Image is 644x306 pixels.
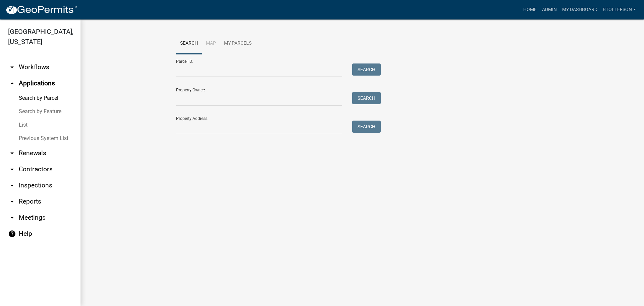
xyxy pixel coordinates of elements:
[176,33,202,54] a: Search
[8,230,16,238] i: help
[8,165,16,173] i: arrow_drop_down
[8,79,16,87] i: arrow_drop_up
[220,33,256,54] a: My Parcels
[539,3,559,16] a: Admin
[559,3,600,16] a: My Dashboard
[600,3,639,16] a: btollefson
[352,121,381,133] button: Search
[8,214,16,222] i: arrow_drop_down
[8,63,16,71] i: arrow_drop_down
[521,3,539,16] a: Home
[352,92,381,104] button: Search
[352,63,381,76] button: Search
[8,181,16,189] i: arrow_drop_down
[8,149,16,157] i: arrow_drop_down
[8,198,16,206] i: arrow_drop_down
